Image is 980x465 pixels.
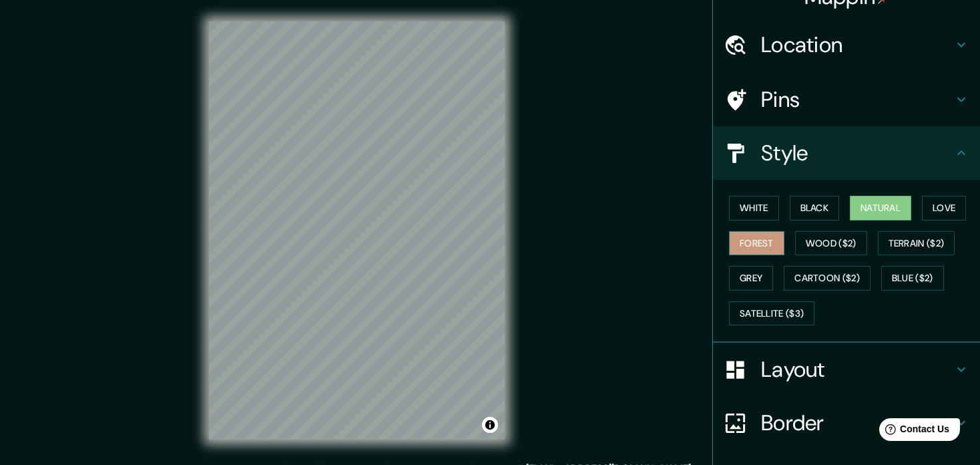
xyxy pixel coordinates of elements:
button: Love [922,196,966,220]
div: Border [713,396,980,450]
div: Pins [713,73,980,126]
button: Wood ($2) [795,231,867,256]
button: Cartoon ($2) [784,266,871,291]
button: Black [790,196,840,220]
button: Terrain ($2) [878,231,955,256]
div: Location [713,18,980,71]
div: Style [713,126,980,180]
button: Blue ($2) [881,266,944,291]
h4: Location [761,31,953,58]
iframe: Help widget launcher [861,413,965,450]
div: Layout [713,343,980,396]
button: Natural [850,196,911,220]
button: Satellite ($3) [729,301,814,326]
h4: Style [761,140,953,166]
button: Toggle attribution [482,417,498,433]
h4: Pins [761,86,953,113]
button: White [729,196,779,220]
h4: Border [761,410,953,436]
canvas: Map [209,21,505,440]
button: Grey [729,266,773,291]
button: Forest [729,231,784,256]
h4: Layout [761,356,953,383]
